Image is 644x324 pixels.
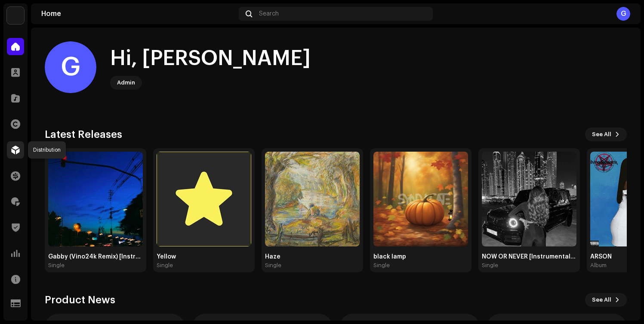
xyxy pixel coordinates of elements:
button: See All [585,293,627,307]
div: Yellow [157,253,251,260]
img: 0ae25def-df85-4002-aaa9-5bcb48c110a5 [373,152,468,246]
div: Single [157,262,173,269]
img: ee1c102d-ee65-46d7-aa5e-be3f51716079 [482,152,576,246]
div: Gabby (Vino24k Remix) [Instrumental] [48,253,143,260]
button: See All [585,128,627,141]
img: bb549e82-3f54-41b5-8d74-ce06bd45c366 [7,7,24,24]
span: See All [592,291,611,308]
div: Single [373,262,390,269]
span: Search [259,10,279,17]
h3: Latest Releases [45,128,122,141]
div: Album [590,262,607,269]
div: Admin [117,78,135,88]
div: NOW OR NEVER [Instrumental - Sped Up] [482,253,576,260]
h3: Product News [45,293,115,307]
span: See All [592,126,611,143]
div: black lamp [373,253,468,260]
div: Home [41,10,235,17]
div: G [616,7,630,21]
img: 2a826691-0b94-4d56-aec4-d805d9b78b7c [48,152,143,246]
div: Single [482,262,498,269]
div: Single [265,262,281,269]
img: e052f7e1-7f5f-452c-9df2-d972577f1051 [265,152,360,246]
div: Single [48,262,65,269]
img: 34eeb9b7-d34d-4052-b397-cfb8e37a3cac [157,152,251,246]
div: Hi, [PERSON_NAME] [110,45,311,72]
div: G [45,41,96,93]
div: Haze [265,253,360,260]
